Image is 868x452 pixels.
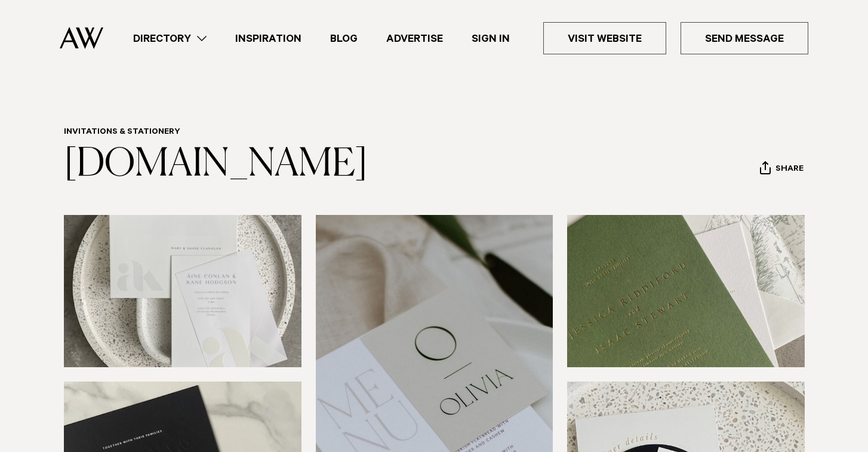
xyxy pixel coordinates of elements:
a: Visit Website [543,22,666,54]
a: Blog [316,30,372,47]
span: Share [775,164,804,176]
a: Directory [119,30,221,47]
a: Advertise [372,30,457,47]
a: Sign In [457,30,524,47]
a: Inspiration [221,30,316,47]
button: Share [759,161,804,179]
img: Auckland Weddings Logo [60,27,103,49]
a: [DOMAIN_NAME] [64,146,368,184]
a: Invitations & Stationery [64,128,180,137]
a: Send Message [681,22,808,54]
